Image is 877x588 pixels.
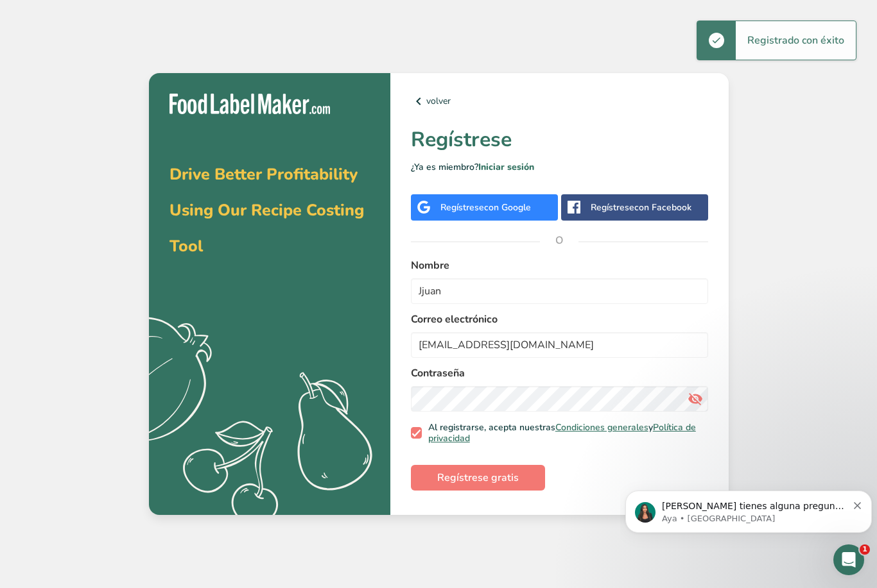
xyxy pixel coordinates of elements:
[411,94,708,109] a: volver
[411,258,708,273] label: Nombre
[620,464,877,553] iframe: Intercom notifications mensaje
[411,312,708,327] label: Correo electrónico
[422,422,703,444] span: Al registrarse, acepta nuestras y
[440,201,531,214] div: Regístrese
[411,465,545,491] button: Regístrese gratis
[169,94,330,115] img: Food Label Maker
[169,164,364,257] span: Drive Better Profitability Using Our Recipe Costing Tool
[411,124,708,155] h1: Regístrese
[591,201,691,214] div: Regístrese
[860,544,870,555] span: 1
[411,278,708,304] input: John Doe
[484,201,531,214] span: con Google
[634,201,691,214] span: con Facebook
[411,365,708,381] label: Contraseña
[478,161,534,173] a: Iniciar sesión
[736,21,856,60] div: Registrado con éxito
[555,421,648,433] a: Condiciones generales
[437,470,519,485] span: Regístrese gratis
[428,421,696,445] a: Política de privacidad
[411,160,708,174] p: ¿Ya es miembro?
[411,332,708,358] input: email@example.com
[540,221,578,260] span: O
[833,544,864,575] iframe: Intercom live chat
